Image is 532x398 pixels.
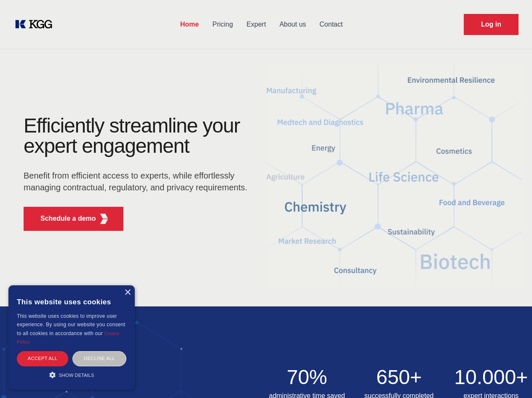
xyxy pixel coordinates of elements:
a: Expert [240,14,273,35]
div: Show details [17,371,126,379]
div: This website uses cookies [17,292,126,312]
h1: Efficiently streamline your expert engagement [24,116,253,156]
a: Home [174,14,206,35]
a: Cookie Policy [17,331,120,344]
h2: 650+ [358,367,440,387]
p: Benefit from efficient access to experts, while effortlessly managing contractual, regulatory, an... [24,170,253,193]
img: KGG Fifth Element RED [266,55,522,298]
button: Schedule a demoKGG Fifth Element RED [24,207,123,231]
a: About us [273,14,313,35]
span: Show details [59,373,94,378]
a: Request Demo [464,14,519,35]
a: KOL Knowledge Platform: Talk to Key External Experts (KEE) [13,18,59,31]
a: Pricing [206,14,240,35]
a: Contact [313,14,350,35]
div: Decline all [72,351,126,366]
span: This website uses cookies to improve user experience. By using our website you consent to all coo... [17,313,125,336]
p: Schedule a demo [40,214,96,224]
div: Close [124,290,131,296]
div: Accept all [17,351,68,366]
img: KGG Fifth Element RED [99,214,110,224]
h2: 70% [266,367,348,387]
